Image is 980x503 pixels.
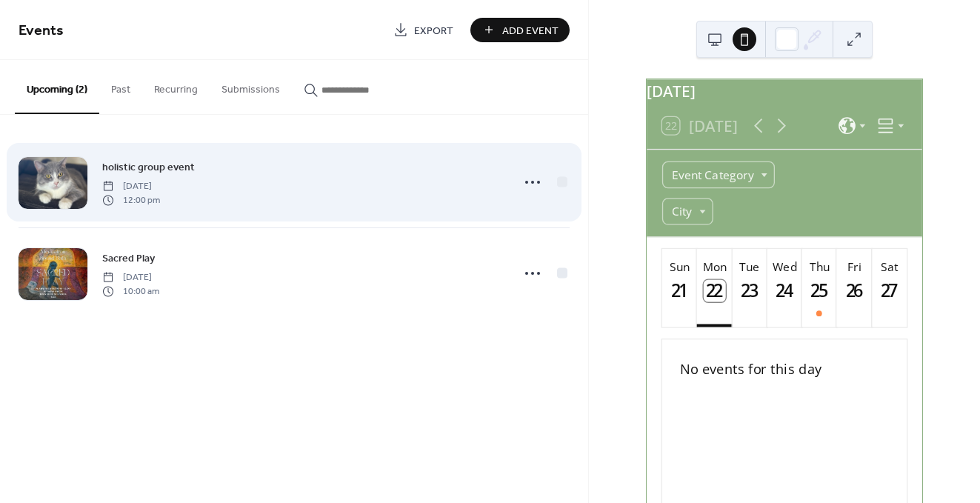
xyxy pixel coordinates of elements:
div: 21 [669,280,690,302]
button: Add Event [470,18,570,42]
button: Fri26 [837,249,872,327]
button: Sat27 [872,249,907,327]
div: Sun [668,259,692,275]
span: 12:00 pm [102,193,160,207]
span: Export [414,23,453,39]
button: Tue23 [732,249,767,327]
span: [DATE] [102,271,159,284]
span: holistic group event [102,160,195,176]
div: 27 [879,280,900,302]
div: 22 [704,280,725,302]
div: 23 [739,280,760,302]
div: No events for this day [664,346,904,391]
span: 10:00 am [102,284,159,298]
span: [DATE] [102,180,160,193]
div: Mon [703,259,727,275]
div: 25 [808,280,830,302]
button: Mon22 [697,249,732,327]
div: Sat [878,259,901,275]
div: Thu [807,259,831,275]
a: holistic group event [102,159,195,176]
button: Upcoming (2) [15,60,99,114]
div: Tue [738,259,761,275]
button: Submissions [210,60,292,113]
div: [DATE] [647,79,922,102]
span: Events [19,16,64,45]
button: Recurring [142,60,210,113]
div: Fri [842,259,866,275]
div: 26 [844,280,865,302]
a: Sacred Play [102,250,155,267]
button: Sun21 [662,249,697,327]
button: Wed24 [767,249,801,327]
button: Thu25 [801,249,836,327]
button: Past [99,60,142,113]
span: Sacred Play [102,251,155,267]
span: Add Event [502,23,559,39]
a: Export [382,18,464,42]
div: Wed [773,259,796,275]
div: 24 [773,280,795,302]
